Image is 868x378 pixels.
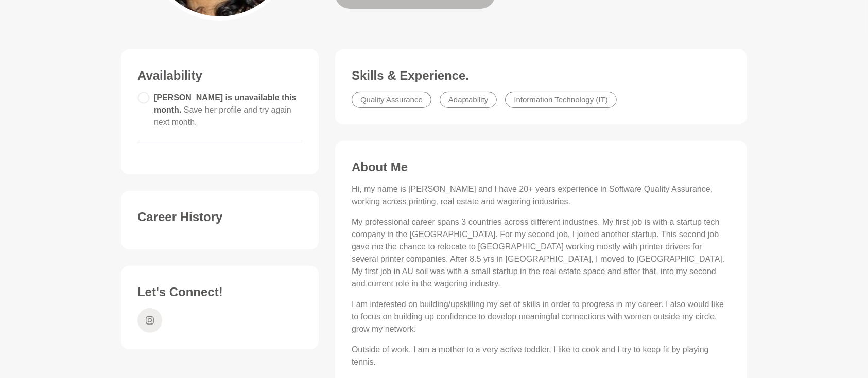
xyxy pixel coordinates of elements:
[352,183,731,208] p: Hi, my name is [PERSON_NAME] and I have 20+ years experience in Software Quality Assurance, worki...
[137,209,302,225] h3: Career History
[352,159,731,175] h3: About Me
[137,68,302,83] h3: Availability
[352,216,731,290] p: My professional career spans 3 countries across different industries. My first job is with a star...
[154,93,297,127] span: [PERSON_NAME] is unavailable this month.
[137,284,302,300] h3: Let's Connect!
[352,298,731,335] p: I am interested on building/upskilling my set of skills in order to progress in my career. I also...
[352,68,731,83] h3: Skills & Experience.
[137,308,162,333] a: Instagram
[352,344,731,368] p: Outside of work, I am a mother to a very active toddler, I like to cook and I try to keep fit by ...
[154,105,291,127] span: Save her profile and try again next month.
